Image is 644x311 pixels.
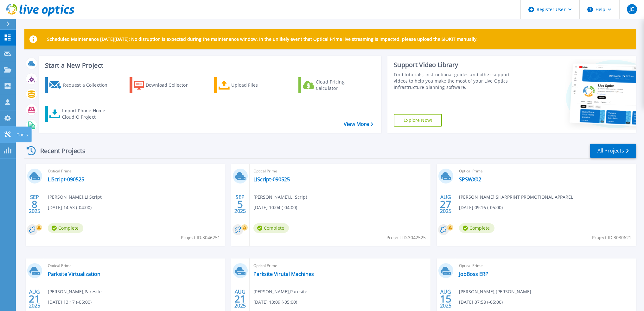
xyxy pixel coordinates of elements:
a: JobBoss ERP [459,271,488,277]
span: JC [629,7,634,12]
span: [PERSON_NAME] , Li Script [253,194,307,201]
p: Tools [17,127,28,143]
a: SPSWX02 [459,176,481,183]
span: Optical Prime [48,262,221,269]
div: Support Video Library [394,61,521,69]
div: SEP 2025 [234,193,246,216]
a: All Projects [590,144,636,158]
span: [DATE] 10:04 (-04:00) [253,204,297,211]
span: [DATE] 13:17 (-05:00) [48,299,92,306]
span: Complete [48,223,83,233]
span: 15 [440,296,451,302]
span: 21 [29,296,40,302]
a: Download Collector [130,77,200,93]
a: LIScript-090525 [253,176,290,183]
div: Import Phone Home CloudIQ Project [62,108,112,120]
span: Project ID: 3046251 [181,234,220,241]
a: LIScript-090525 [48,176,84,183]
span: [PERSON_NAME] , SHARPRINT PROMOTIONAL APPAREL [459,194,573,201]
a: Parksite Virtualization [48,271,100,277]
span: [DATE] 09:16 (-05:00) [459,204,503,211]
a: Cloud Pricing Calculator [298,77,369,93]
p: Scheduled Maintenance [DATE][DATE]: No disruption is expected during the maintenance window. In t... [47,37,478,42]
a: Request a Collection [45,77,116,93]
div: Upload Files [231,79,282,91]
h3: Start a New Project [45,62,373,69]
span: Optical Prime [253,168,427,175]
span: 5 [237,202,243,207]
div: Request a Collection [63,79,114,91]
div: AUG 2025 [440,193,452,216]
a: Explore Now! [394,114,442,127]
div: Cloud Pricing Calculator [316,79,367,91]
span: [PERSON_NAME] , Li Script [48,194,102,201]
span: 8 [32,202,37,207]
span: Complete [253,223,289,233]
span: Project ID: 3030621 [592,234,631,241]
span: [DATE] 07:58 (-05:00) [459,299,503,306]
div: AUG 2025 [234,287,246,310]
span: Optical Prime [459,168,632,175]
span: [PERSON_NAME] , Paresite [48,288,102,295]
a: Upload Files [214,77,285,93]
span: Optical Prime [253,262,427,269]
span: Optical Prime [459,262,632,269]
span: 27 [440,202,451,207]
div: AUG 2025 [440,287,452,310]
span: Complete [459,223,494,233]
div: AUG 2025 [29,287,41,310]
div: Find tutorials, instructional guides and other support videos to help you make the most of your L... [394,72,521,90]
div: Download Collector [146,79,196,91]
span: Optical Prime [48,168,221,175]
div: SEP 2025 [29,193,41,216]
div: Recent Projects [24,143,94,159]
span: [DATE] 14:53 (-04:00) [48,204,92,211]
a: View More [344,121,373,127]
span: Project ID: 3042525 [386,234,426,241]
span: [PERSON_NAME] , Paresite [253,288,307,295]
span: [PERSON_NAME] , [PERSON_NAME] [459,288,531,295]
a: Parksite Virutal Machines [253,271,314,277]
span: [DATE] 13:09 (-05:00) [253,299,297,306]
span: 21 [234,296,246,302]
